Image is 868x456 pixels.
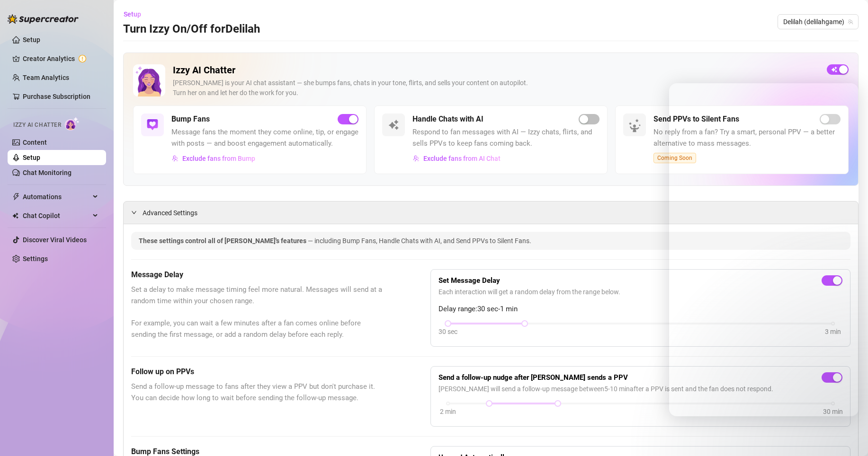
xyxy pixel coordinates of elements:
div: expanded [131,207,143,218]
span: Exclude fans from AI Chat [423,155,501,162]
div: [PERSON_NAME] is your AI chat assistant — she bumps fans, chats in your tone, flirts, and sells y... [173,78,819,98]
a: Purchase Subscription [23,93,90,100]
h5: Message Delay [131,269,383,281]
a: Content [23,139,47,146]
span: Each interaction will get a random delay from the range below. [438,287,842,297]
strong: Send a follow-up nudge after [PERSON_NAME] sends a PPV [438,373,628,382]
img: svg%3e [147,119,158,131]
span: Send a follow-up message to fans after they view a PPV but don't purchase it. You can decide how ... [131,381,383,403]
h3: Turn Izzy On/Off for Delilah [123,22,260,37]
a: Setup [23,36,40,44]
strong: Set Message Delay [438,276,500,285]
img: Izzy AI Chatter [133,64,165,96]
span: Advanced Settings [143,208,197,218]
iframe: Intercom live chat [836,424,859,447]
img: logo-BBDzfeDw.svg [8,14,79,24]
span: These settings control all of [PERSON_NAME]'s features [139,237,308,245]
img: svg%3e [388,119,399,131]
a: Team Analytics [23,74,69,81]
img: Chat Copilot [12,212,18,219]
a: Chat Monitoring [23,169,72,176]
h5: Follow up on PPVs [131,366,383,377]
button: Setup [123,7,149,22]
a: Discover Viral Videos [23,236,87,244]
span: thunderbolt [12,193,20,201]
span: Izzy AI Chatter [13,121,61,130]
span: Delay range: 30 sec - 1 min [438,304,842,315]
span: team [848,19,853,25]
span: — including Bump Fans, Handle Chats with AI, and Send PPVs to Silent Fans. [308,237,531,245]
button: Exclude fans from AI Chat [412,151,501,166]
span: Exclude fans from Bump [182,155,255,162]
img: svg%3e [413,155,420,162]
span: expanded [131,210,137,215]
a: Creator Analytics exclamation-circle [23,51,98,66]
span: No reply from a fan? Try a smart, personal PPV — a better alternative to mass messages. [653,127,841,149]
h2: Izzy AI Chatter [173,64,819,76]
span: Coming Soon [653,153,696,163]
h5: Handle Chats with AI [412,114,483,125]
span: Message fans the moment they come online, tip, or engage with posts — and boost engagement automa... [171,127,358,149]
a: Settings [23,255,48,263]
a: Setup [23,154,40,161]
iframe: Intercom live chat [669,83,859,416]
img: AI Chatter [65,117,80,131]
img: silent-fans-ppv-o-N6Mmdf.svg [628,119,644,134]
div: 30 sec [438,326,457,337]
span: Chat Copilot [23,208,90,223]
span: Delilah (delilahgame) [783,15,853,29]
span: Automations [23,189,90,204]
button: Exclude fans from Bump [171,151,256,166]
span: Setup [124,10,141,18]
img: svg%3e [172,155,179,162]
span: Respond to fan messages with AI — Izzy chats, flirts, and sells PPVs to keep fans coming back. [412,127,600,149]
span: [PERSON_NAME] will send a follow-up message between 5 - 10 min after a PPV is sent and the fan do... [438,384,842,394]
h5: Send PPVs to Silent Fans [653,114,739,125]
h5: Bump Fans [171,114,210,125]
div: 2 min [440,406,456,417]
span: Set a delay to make message timing feel more natural. Messages will send at a random time within ... [131,284,383,340]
